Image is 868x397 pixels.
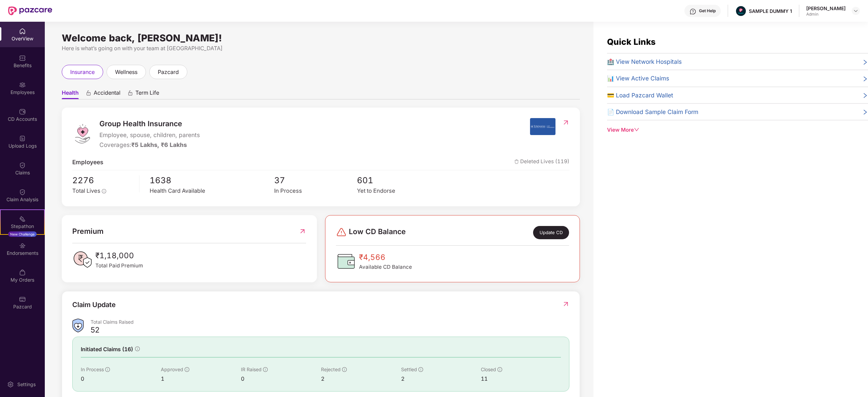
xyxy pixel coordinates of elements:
img: svg+xml;base64,PHN2ZyBpZD0iVXBsb2FkX0xvZ3MiIGRhdGEtbmFtZT0iVXBsb2FkIExvZ3MiIHhtbG5zPSJodHRwOi8vd3... [19,135,26,142]
img: svg+xml;base64,PHN2ZyBpZD0iTXlfT3JkZXJzIiBkYXRhLW5hbWU9Ik15IE9yZGVycyIgeG1sbnM9Imh0dHA6Ly93d3cudz... [19,269,26,276]
span: Total Paid Premium [95,262,143,270]
span: Total Lives [72,187,100,194]
div: SAMPLE DUMMY 1 [749,8,792,14]
span: ₹1,18,000 [95,249,143,261]
span: 2276 [72,174,134,187]
span: info-circle [342,367,347,372]
img: svg+xml;base64,PHN2ZyBpZD0iRW5kb3JzZW1lbnRzIiB4bWxucz0iaHR0cDovL3d3dy53My5vcmcvMjAwMC9zdmciIHdpZH... [19,242,26,249]
span: Group Health Insurance [99,118,200,129]
span: 🏥 View Network Hospitals [607,57,682,66]
span: Low CD Balance [349,226,406,239]
span: Accidental [94,89,120,99]
div: Settings [15,381,38,388]
img: svg+xml;base64,PHN2ZyB4bWxucz0iaHR0cDovL3d3dy53My5vcmcvMjAwMC9zdmciIHdpZHRoPSIyMSIgaGVpZ2h0PSIyMC... [19,215,26,222]
div: 0 [241,375,321,383]
img: svg+xml;base64,PHN2ZyBpZD0iQ0RfQWNjb3VudHMiIGRhdGEtbmFtZT0iQ0QgQWNjb3VudHMiIHhtbG5zPSJodHRwOi8vd3... [19,108,26,115]
span: 📊 View Active Claims [607,74,669,83]
span: Available CD Balance [359,263,412,271]
span: down [634,127,639,132]
div: [PERSON_NAME] [806,5,846,12]
div: Stepathon [1,223,44,230]
span: 37 [274,174,357,187]
span: Rejected [321,366,341,372]
img: svg+xml;base64,PHN2ZyBpZD0iUGF6Y2FyZCIgeG1sbnM9Imh0dHA6Ly93d3cudzMub3JnLzIwMDAvc3ZnIiB3aWR0aD0iMj... [19,296,26,303]
span: Premium [72,226,103,237]
div: Update CD [533,226,569,239]
img: logo [72,124,93,144]
div: Yet to Endorse [357,187,440,195]
span: info-circle [185,367,189,372]
div: 2 [401,375,481,383]
div: animation [86,90,92,96]
img: RedirectIcon [299,226,306,237]
img: svg+xml;base64,PHN2ZyBpZD0iSG9tZSIgeG1sbnM9Imh0dHA6Ly93d3cudzMub3JnLzIwMDAvc3ZnIiB3aWR0aD0iMjAiIG... [19,28,26,35]
img: svg+xml;base64,PHN2ZyBpZD0iRHJvcGRvd24tMzJ4MzIiIHhtbG5zPSJodHRwOi8vd3d3LnczLm9yZy8yMDAwL3N2ZyIgd2... [853,8,858,14]
img: deleteIcon [514,159,519,164]
span: info-circle [105,367,110,372]
span: Term Life [135,89,159,99]
img: svg+xml;base64,PHN2ZyBpZD0iU2V0dGluZy0yMHgyMCIgeG1sbnM9Imh0dHA6Ly93d3cudzMub3JnLzIwMDAvc3ZnIiB3aW... [7,381,14,388]
span: wellness [115,68,137,76]
img: RedirectIcon [562,301,569,307]
img: New Pazcare Logo [8,6,52,15]
div: Get Help [699,8,716,14]
span: info-circle [135,346,140,351]
span: ₹4,566 [359,251,412,263]
span: info-circle [263,367,268,372]
img: CDBalanceIcon [336,251,356,271]
img: svg+xml;base64,PHN2ZyBpZD0iQ2xhaW0iIHhtbG5zPSJodHRwOi8vd3d3LnczLm9yZy8yMDAwL3N2ZyIgd2lkdGg9IjIwIi... [19,189,26,195]
div: In Process [274,187,357,195]
img: svg+xml;base64,PHN2ZyBpZD0iQmVuZWZpdHMiIHhtbG5zPSJodHRwOi8vd3d3LnczLm9yZy8yMDAwL3N2ZyIgd2lkdGg9Ij... [19,55,26,61]
span: right [862,109,868,116]
div: Welcome back, [PERSON_NAME]! [62,35,580,41]
span: right [862,92,868,100]
span: right [862,75,868,83]
span: info-circle [418,367,423,372]
img: svg+xml;base64,PHN2ZyBpZD0iSGVscC0zMngzMiIgeG1sbnM9Imh0dHA6Ly93d3cudzMub3JnLzIwMDAvc3ZnIiB3aWR0aD... [690,8,696,15]
span: Deleted Lives (119) [514,157,569,167]
div: 52 [91,325,99,335]
span: Approved [161,366,183,372]
span: IR Raised [241,366,262,372]
img: svg+xml;base64,PHN2ZyBpZD0iRW1wbG95ZWVzIiB4bWxucz0iaHR0cDovL3d3dy53My5vcmcvMjAwMC9zdmciIHdpZHRoPS... [19,81,26,88]
div: Here is what’s going on with your team at [GEOGRAPHIC_DATA] [62,44,580,53]
div: Coverages: [99,140,200,149]
span: Settled [401,366,417,372]
div: animation [127,90,133,96]
div: Health Card Available [150,187,274,195]
span: Closed [481,366,496,372]
img: RedirectIcon [562,119,569,126]
span: info-circle [102,189,106,193]
span: Health [62,89,79,99]
span: right [862,58,868,66]
img: insurerIcon [530,118,555,135]
img: ClaimsSummaryIcon [72,319,84,333]
span: Quick Links [607,37,656,47]
div: New Challenge [8,231,37,237]
span: Initiated Claims (16) [81,345,133,354]
span: ₹5 Lakhs, ₹6 Lakhs [131,141,187,148]
img: Pazcare_Alternative_logo-01-01.png [736,6,746,16]
span: info-circle [497,367,502,372]
div: 11 [481,375,561,383]
div: Claim Update [72,300,116,310]
span: Employee, spouse, children, parents [99,130,200,139]
span: 💳 Load Pazcard Wallet [607,91,673,100]
div: 2 [321,375,401,383]
div: View More [607,126,868,134]
span: In Process [81,366,104,372]
span: insurance [70,68,95,76]
span: 📄 Download Sample Claim Form [607,107,698,116]
img: PaidPremiumIcon [72,249,93,270]
div: Total Claims Raised [91,319,569,325]
span: 1638 [150,174,274,187]
div: 0 [81,375,161,383]
span: pazcard [158,68,179,76]
img: svg+xml;base64,PHN2ZyBpZD0iQ2xhaW0iIHhtbG5zPSJodHRwOi8vd3d3LnczLm9yZy8yMDAwL3N2ZyIgd2lkdGg9IjIwIi... [19,162,26,169]
span: 601 [357,174,440,187]
span: Employees [72,157,103,167]
div: Admin [806,12,846,17]
img: svg+xml;base64,PHN2ZyBpZD0iRGFuZ2VyLTMyeDMyIiB4bWxucz0iaHR0cDovL3d3dy53My5vcmcvMjAwMC9zdmciIHdpZH... [336,227,347,238]
div: 1 [161,375,241,383]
